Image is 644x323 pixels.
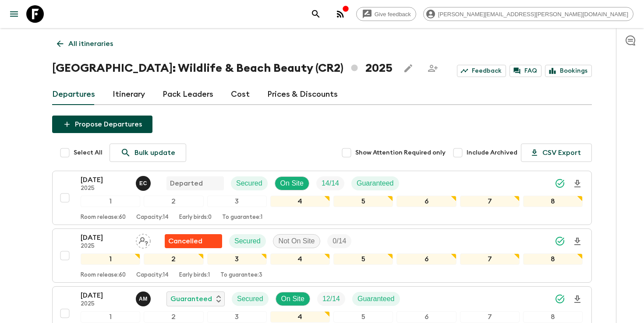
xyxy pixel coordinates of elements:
div: 4 [270,311,330,323]
p: 12 / 14 [322,294,340,304]
div: Not On Site [273,234,321,248]
span: Include Archived [467,148,517,157]
p: Secured [237,294,263,304]
div: 7 [460,196,520,207]
div: 7 [460,253,520,265]
button: search adventures [307,5,325,23]
div: Trip Fill [317,292,345,306]
p: Capacity: 14 [136,214,169,221]
svg: Download Onboarding [572,294,583,305]
p: Secured [234,236,261,246]
div: 8 [523,253,583,265]
p: Bulk update [134,147,175,158]
span: Eduardo Caravaca [136,179,152,186]
p: [DATE] [81,290,129,301]
p: Early birds: 1 [179,272,210,279]
svg: Synced Successfully [555,236,565,246]
p: Early birds: 0 [179,214,212,221]
p: To guarantee: 3 [220,272,262,279]
p: On Site [281,294,304,304]
div: Secured [231,176,268,190]
svg: Download Onboarding [572,236,583,247]
a: Bulk update [110,144,186,162]
div: 5 [333,253,393,265]
div: 4 [270,253,330,265]
div: 2 [144,311,203,323]
div: 2 [144,196,203,207]
div: 1 [81,253,140,265]
p: Departed [170,178,203,189]
div: 3 [207,196,267,207]
div: [PERSON_NAME][EMAIL_ADDRESS][PERSON_NAME][DOMAIN_NAME] [423,7,633,21]
a: Bookings [545,65,592,77]
button: Edit this itinerary [400,60,417,77]
div: Trip Fill [327,234,351,248]
p: A M [139,295,148,302]
div: 4 [270,196,330,207]
div: Flash Pack cancellation [165,234,222,248]
div: 3 [207,253,267,265]
p: Guaranteed [357,178,394,189]
svg: Synced Successfully [555,294,565,304]
div: On Site [276,292,310,306]
button: AM [136,291,152,306]
span: Select All [74,148,103,157]
p: 0 / 14 [333,236,346,246]
p: Room release: 60 [81,272,126,279]
div: 6 [396,196,456,207]
p: Guaranteed [170,294,212,304]
a: Departures [52,84,95,105]
div: Secured [232,292,269,306]
p: 14 / 14 [322,178,339,189]
p: [DATE] [81,232,129,243]
div: 1 [81,311,140,323]
div: 3 [207,311,267,323]
button: Propose Departures [52,116,152,133]
span: Show Attention Required only [355,148,446,157]
button: [DATE]2025Assign pack leaderFlash Pack cancellationSecuredNot On SiteTrip Fill12345678Room releas... [52,228,592,283]
div: 5 [333,311,393,323]
div: Trip Fill [316,176,344,190]
button: menu [5,5,23,23]
p: On Site [280,178,304,189]
svg: Download Onboarding [572,179,583,189]
p: Not On Site [279,236,315,246]
span: [PERSON_NAME][EMAIL_ADDRESS][PERSON_NAME][DOMAIN_NAME] [433,11,633,18]
div: 2 [144,253,203,265]
a: All itineraries [52,35,118,53]
a: Prices & Discounts [267,84,338,105]
a: Give feedback [356,7,416,21]
span: Assign pack leader [136,236,151,243]
p: 2025 [81,301,129,308]
a: Itinerary [113,84,145,105]
div: 7 [460,311,520,323]
button: CSV Export [521,144,592,162]
button: [DATE]2025Eduardo Caravaca DepartedSecuredOn SiteTrip FillGuaranteed12345678Room release:60Capaci... [52,171,592,225]
div: 1 [81,196,140,207]
h1: [GEOGRAPHIC_DATA]: Wildlife & Beach Beauty (CR2) 2025 [52,60,393,77]
span: Give feedback [370,11,416,18]
a: Feedback [457,65,506,77]
p: Room release: 60 [81,214,126,221]
p: [DATE] [81,175,129,185]
div: 6 [396,311,456,323]
p: 2025 [81,185,129,192]
div: 5 [333,196,393,207]
p: Guaranteed [357,294,395,304]
p: 2025 [81,243,129,250]
svg: Synced Successfully [555,178,565,189]
p: To guarantee: 1 [222,214,262,221]
div: 6 [396,253,456,265]
div: On Site [275,176,309,190]
div: 8 [523,311,583,323]
span: Allan Morales [136,294,152,301]
div: 8 [523,196,583,207]
a: Pack Leaders [163,84,213,105]
a: FAQ [510,65,541,77]
div: Secured [229,234,266,248]
p: All itineraries [68,39,113,49]
p: Cancelled [168,236,202,246]
span: Share this itinerary [424,60,442,77]
a: Cost [231,84,250,105]
p: Secured [236,178,262,189]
